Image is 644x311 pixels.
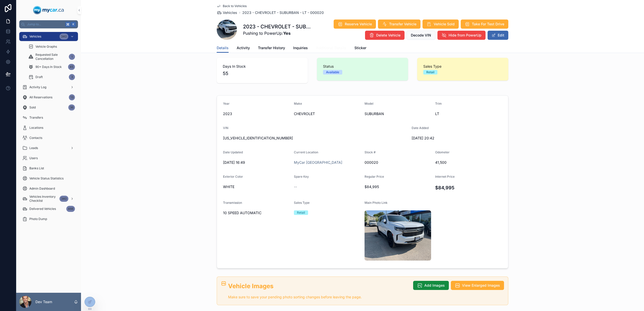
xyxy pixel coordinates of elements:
span: Stock # [365,150,376,154]
span: Add Images [424,283,445,288]
span: Model [365,102,373,105]
span: LT [435,111,502,116]
span: [DATE] 20:42 [412,136,478,141]
span: 000020 [365,160,431,165]
p: Dev Team [35,299,52,304]
span: Year [223,102,230,105]
span: WHITE [223,184,290,189]
span: Photo Dump [29,217,47,221]
span: Make [294,102,302,105]
a: Details [217,43,229,53]
span: VIN [223,126,228,130]
span: Contacts [29,136,42,140]
div: Retail [297,210,305,215]
span: Activity [237,45,250,50]
a: Back to Vehicles [217,4,247,8]
span: Transfers [29,116,43,120]
a: Photo Dump [19,214,78,224]
span: Status [323,64,402,69]
button: Reserve Vehicle [334,20,376,29]
span: Transmission [223,201,242,205]
span: Requested Sale Cancellation [35,53,67,61]
a: Leads [19,143,78,153]
button: Jump to...K [19,20,78,28]
span: Sticker [354,45,366,50]
span: Delete Vehicle [376,33,400,38]
span: Pushing to PowerUp: [243,30,312,36]
a: MyCar [GEOGRAPHIC_DATA] [294,160,342,165]
span: Internet Price [435,175,455,178]
span: CHEVROLET [294,111,361,116]
span: SUBURBAN [365,111,431,116]
span: Date Updated [223,150,243,154]
span: Delivered Vehicles [29,207,56,211]
a: Admin Dashboard [19,184,78,193]
button: Add Images [413,281,449,290]
span: Reserve Vehicle [345,22,372,27]
span: Activity Log [29,85,46,89]
span: Decode VIN [411,33,431,38]
button: Hide from PowerUp [437,31,486,40]
a: Additional Details [316,43,346,53]
span: 2023 [223,111,290,116]
span: [US_VEHICLE_IDENTIFICATION_NUMBER] [223,136,408,141]
span: Take For Test Drive [472,22,504,27]
span: Vehicles [223,10,237,15]
span: Vehicles Inventory Checklist [29,195,57,203]
span: $84,995 [365,184,431,189]
a: Vehicles Inventory Checklist340 [19,194,78,203]
span: Leads [29,146,38,150]
strong: Yes [283,31,291,36]
span: Sold [29,105,36,109]
a: Sold36 [19,103,78,112]
div: ## Vehicle Images Make sure to save your pending photo sorting changes before leaving the page. [228,282,409,300]
div: 1 [69,54,75,60]
button: Decode VIN [407,31,435,40]
span: Banks List [29,166,44,170]
span: 90+ Days In Stock [35,65,62,69]
span: Spare Key [294,175,309,178]
span: Transfer History [258,45,285,50]
a: 2023 - CHEVROLET - SUBURBAN - LT - 000020 [242,10,324,15]
span: Hide from PowerUp [449,33,481,38]
a: Users [19,154,78,163]
span: Vehicle Sold [434,22,455,27]
span: Draft [35,75,43,79]
span: 41,500 [435,160,502,165]
div: 340 [59,196,68,202]
p: Make sure to save your pending photo sorting changes before leaving the page. [228,294,409,300]
a: Requested Sale Cancellation1 [25,52,78,61]
button: Take For Test Drive [461,20,508,29]
span: Back to Vehicles [223,4,247,8]
span: Date Added [412,126,429,130]
h2: Vehicle Images [228,282,409,290]
a: Transfer History [258,43,285,53]
span: [DATE] 16:49 [223,160,290,165]
a: Vehicles [217,10,237,15]
a: Contacts [19,133,78,142]
span: Additional Details [316,45,346,50]
h1: 2023 - CHEVROLET - SUBURBAN - LT - 000020 [243,23,312,30]
a: Activity Log [19,83,78,92]
span: Details [217,45,229,50]
a: Transfers [19,113,78,122]
span: Vehicle Graphs [35,45,57,49]
img: App logo [33,6,64,14]
a: Vehicles340 [19,32,78,41]
button: Transfer Vehicle [378,20,420,29]
span: Vehicles [29,34,41,39]
span: K [71,22,75,26]
img: uc [365,210,431,261]
a: Banks List [19,164,78,173]
span: Exterior Color [223,175,243,178]
button: Edit [488,31,508,40]
a: All Reservations13 [19,93,78,102]
span: -- [294,184,297,189]
a: Vehicle Graphs [25,42,78,51]
span: Transfer Vehicle [389,22,416,27]
a: Delivered Vehicles466 [19,204,78,213]
span: Jump to... [27,22,63,26]
span: View Enlarged Images [462,283,500,288]
span: Sales Type [423,64,502,69]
